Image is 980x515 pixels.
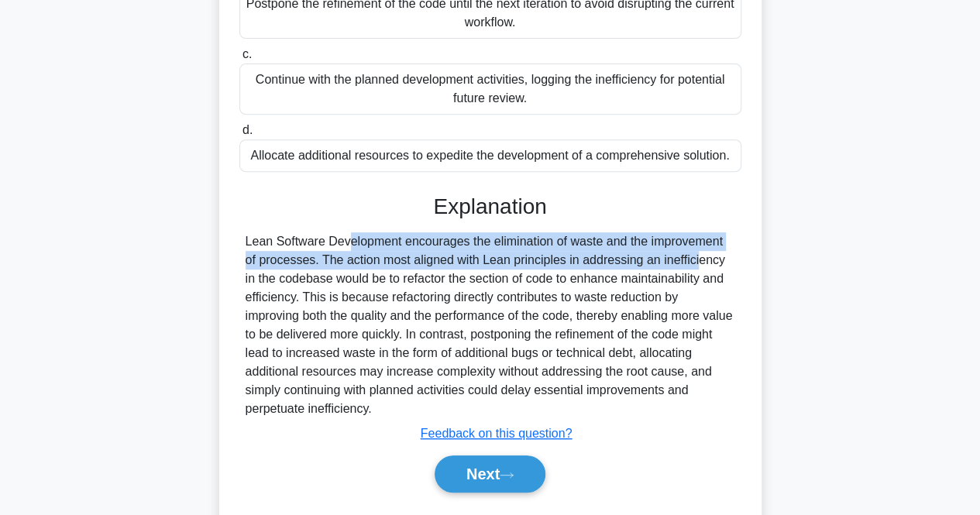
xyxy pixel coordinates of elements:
[242,123,253,136] span: d.
[246,232,735,418] div: Lean Software Development encourages the elimination of waste and the improvement of processes. T...
[242,47,252,60] span: c.
[239,64,741,115] div: Continue with the planned development activities, logging the inefficiency for potential future r...
[249,194,732,220] h3: Explanation
[421,427,573,440] a: Feedback on this question?
[239,139,741,172] div: Allocate additional resources to expedite the development of a comprehensive solution.
[435,455,545,493] button: Next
